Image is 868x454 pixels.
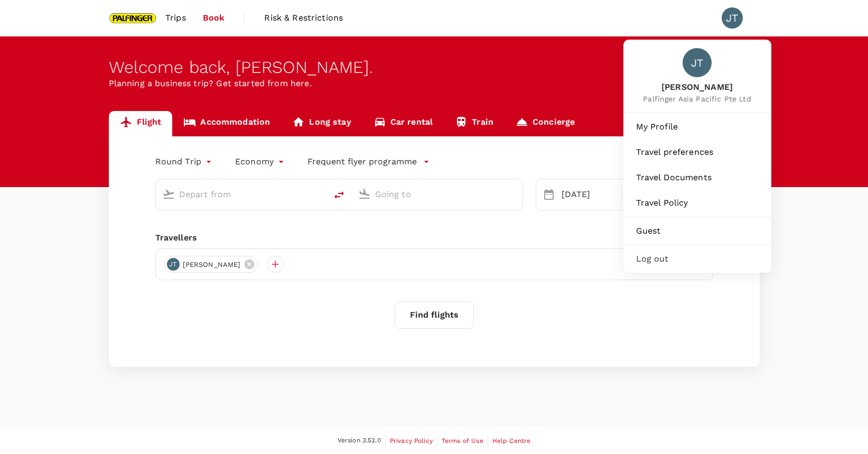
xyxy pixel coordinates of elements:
[628,247,767,271] div: Log out
[109,111,173,136] a: Flight
[164,256,259,273] div: JT[PERSON_NAME]
[643,94,751,104] span: Palfinger Asia Pacific Pte Ltd
[338,436,381,446] span: Version 3.52.0
[307,155,417,168] p: Frequent flyer programme
[442,437,483,444] span: Terms of Use
[628,219,767,243] a: Guest
[636,225,759,237] span: Guest
[319,193,321,195] button: Open
[326,182,352,208] button: delete
[172,111,281,136] a: Accommodation
[264,12,343,24] span: Risk & Restrictions
[109,58,760,77] div: Welcome back , [PERSON_NAME] .
[636,171,759,184] span: Travel Documents
[176,260,247,270] span: [PERSON_NAME]
[235,153,286,170] div: Economy
[203,12,225,24] span: Book
[375,186,500,202] input: Going to
[444,111,505,136] a: Train
[722,7,743,29] div: JT
[636,146,759,159] span: Travel preferences
[155,231,713,244] div: Travellers
[683,48,712,77] div: JT
[390,437,433,444] span: Privacy Policy
[628,166,767,189] a: Travel Documents
[492,435,531,447] a: Help Centre
[362,111,444,136] a: Car rental
[281,111,362,136] a: Long stay
[636,121,759,133] span: My Profile
[628,141,767,164] a: Travel preferences
[165,12,186,24] span: Trips
[643,81,751,94] span: [PERSON_NAME]
[109,77,760,90] p: Planning a business trip? Get started from here.
[395,301,474,329] button: Find flights
[636,197,759,209] span: Travel Policy
[442,435,483,447] a: Terms of Use
[307,155,430,168] button: Frequent flyer programme
[557,184,619,205] div: [DATE]
[167,258,180,271] div: JT
[155,153,214,170] div: Round Trip
[179,186,304,202] input: Depart from
[492,437,531,444] span: Help Centre
[636,253,759,265] span: Log out
[628,115,767,138] a: My Profile
[109,6,157,30] img: Palfinger Asia Pacific Pte Ltd
[505,111,586,136] a: Concierge
[515,193,517,195] button: Open
[390,435,433,447] a: Privacy Policy
[628,191,767,215] a: Travel Policy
